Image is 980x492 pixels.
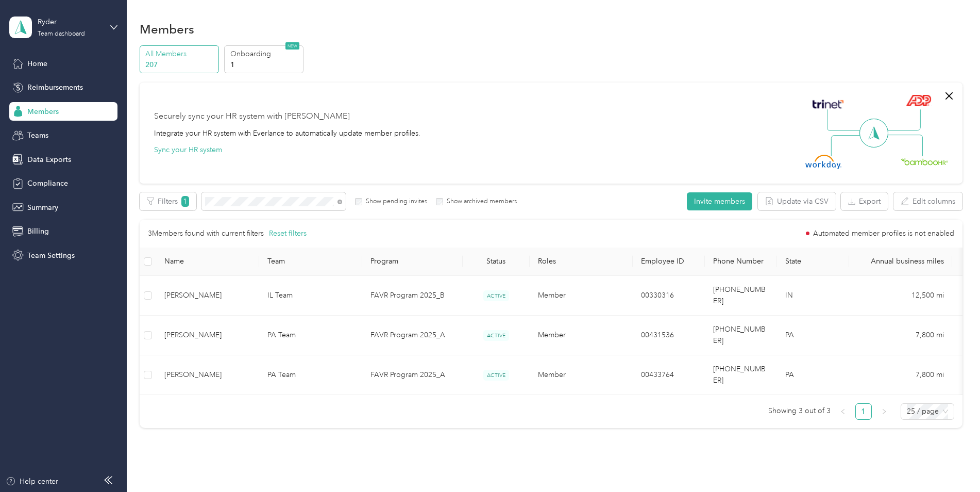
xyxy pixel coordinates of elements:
[145,59,215,70] p: 207
[810,97,846,111] img: Trinet
[876,403,892,420] button: right
[362,276,463,316] td: FAVR Program 2025_B
[38,17,102,27] div: Ryder
[901,158,948,165] img: BambooHR
[777,355,849,395] td: PA
[633,276,705,316] td: 00330316
[777,276,849,316] td: IN
[27,202,58,213] span: Summary
[530,316,633,355] td: Member
[27,250,75,261] span: Team Settings
[835,403,851,420] li: Previous Page
[463,248,530,276] th: Status
[38,31,85,37] div: Team dashboard
[777,248,849,276] th: State
[705,248,777,276] th: Phone Number
[856,404,871,419] a: 1
[362,197,427,206] label: Show pending invites
[27,226,49,237] span: Billing
[164,290,251,301] span: [PERSON_NAME]
[849,355,952,395] td: 7,800 mi
[154,144,222,155] button: Sync your HR system
[6,476,58,487] button: Help center
[259,248,362,276] th: Team
[813,230,954,237] span: Automated member profiles is not enabled
[259,355,362,395] td: PA Team
[777,316,849,355] td: PA
[907,404,948,419] span: 25 / page
[259,316,362,355] td: PA Team
[483,370,509,381] span: ACTIVE
[156,355,259,395] td: Jessica Hylan
[887,135,923,157] img: Line Right Down
[881,408,887,415] span: right
[849,276,952,316] td: 12,500 mi
[259,276,362,316] td: IL Team
[27,82,83,93] span: Reimbursements
[156,316,259,355] td: Jessica Wilkinson
[827,109,863,132] img: Line Left Up
[633,355,705,395] td: 00433764
[906,94,931,106] img: ADP
[362,316,463,355] td: FAVR Program 2025_A
[841,192,888,210] button: Export
[758,192,836,210] button: Update via CSV
[633,316,705,355] td: 00431536
[885,109,921,131] img: Line Right Up
[148,228,264,239] p: 3 Members found with current filters
[849,248,952,276] th: Annual business miles
[713,325,766,345] span: [PHONE_NUMBER]
[855,403,872,420] li: 1
[145,48,215,59] p: All Members
[164,369,251,381] span: [PERSON_NAME]
[483,330,509,341] span: ACTIVE
[876,403,892,420] li: Next Page
[530,248,633,276] th: Roles
[269,228,307,239] button: Reset filters
[530,276,633,316] td: Member
[27,106,59,117] span: Members
[27,130,48,141] span: Teams
[230,59,300,70] p: 1
[27,178,68,189] span: Compliance
[230,48,300,59] p: Onboarding
[156,248,259,276] th: Name
[483,290,509,301] span: ACTIVE
[687,192,752,210] button: Invite members
[140,192,196,210] button: Filters1
[530,355,633,395] td: Member
[922,434,980,492] iframe: Everlance-gr Chat Button Frame
[633,248,705,276] th: Employee ID
[443,197,517,206] label: Show archived members
[164,330,251,341] span: [PERSON_NAME]
[713,365,766,385] span: [PHONE_NUMBER]
[156,276,259,316] td: Jessica W. Yuen
[768,403,831,419] span: Showing 3 out of 3
[362,355,463,395] td: FAVR Program 2025_A
[285,42,299,50] span: NEW
[901,403,954,420] div: Page Size
[362,248,463,276] th: Program
[154,128,420,139] div: Integrate your HR system with Everlance to automatically update member profiles.
[835,403,851,420] button: left
[140,24,194,35] h1: Members
[181,196,189,207] span: 1
[713,285,766,305] span: [PHONE_NUMBER]
[893,192,962,210] button: Edit columns
[805,155,841,169] img: Workday
[27,58,47,69] span: Home
[840,408,846,415] span: left
[849,316,952,355] td: 7,800 mi
[164,257,251,266] span: Name
[27,154,71,165] span: Data Exports
[154,110,350,123] div: Securely sync your HR system with [PERSON_NAME]
[831,135,867,156] img: Line Left Down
